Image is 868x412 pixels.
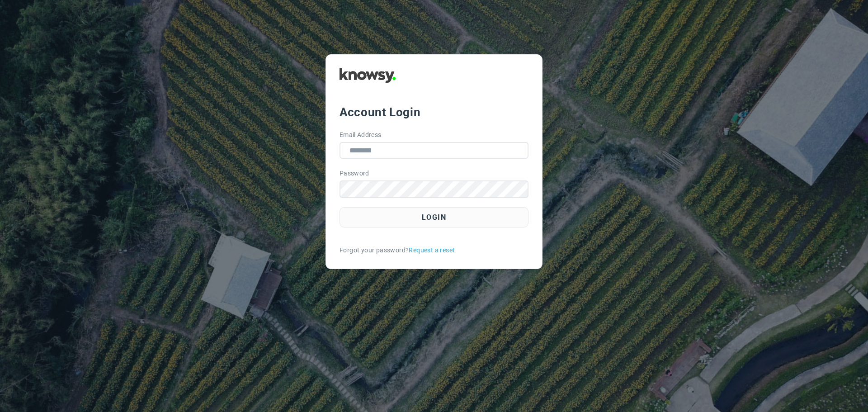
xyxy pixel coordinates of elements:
[340,169,369,178] label: Password
[340,246,528,255] div: Forgot your password?
[409,246,455,255] a: Request a reset
[340,207,528,227] button: Login
[340,130,382,140] label: Email Address
[340,104,528,120] div: Account Login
